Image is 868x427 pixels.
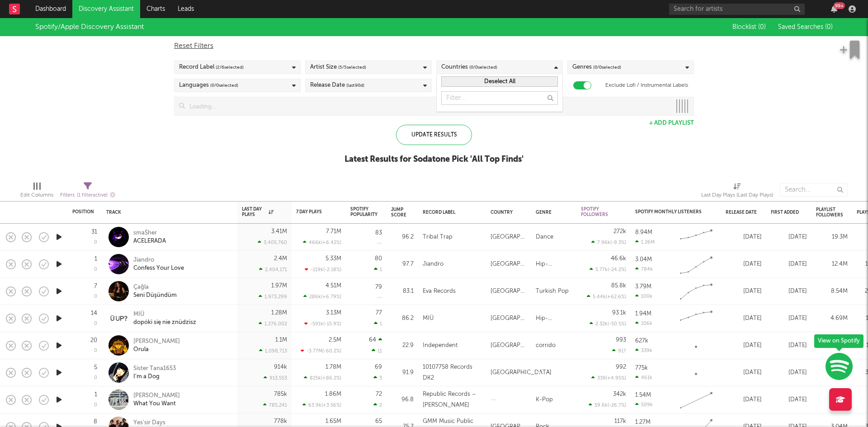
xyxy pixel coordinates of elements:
div: 83 [375,230,382,236]
button: Deselect All [441,76,558,87]
div: sma$her [133,229,166,237]
div: Hip-Hop/Rap [536,313,572,324]
div: 993 [616,337,626,343]
div: [GEOGRAPHIC_DATA] [491,232,527,243]
div: 1.1M [275,337,287,343]
div: 2 [373,402,382,408]
div: 1.94M [635,311,651,317]
div: 3.41M [271,229,287,235]
div: [DATE] [726,232,762,243]
div: Genre [536,210,567,215]
button: 99+ [831,5,837,13]
div: 917 [612,348,626,354]
div: 85.8k [611,283,626,289]
div: [DATE] [771,313,807,324]
div: [DATE] [771,340,807,351]
div: Genres [572,62,621,73]
div: 31 [91,229,97,235]
div: Republic Records – [PERSON_NAME] [423,389,481,411]
div: 286k ( +6.79 % ) [303,294,341,300]
div: Hip-Hop/Rap [536,259,572,270]
a: ÇağlaSeni Düşündüm [133,283,177,300]
span: Saved Searches [778,24,833,30]
div: Latest Results for Sodatone Pick ' All Top Finds ' [344,154,524,165]
div: [DATE] [726,259,762,270]
div: Yes'sir Days [133,419,166,427]
div: 0 [94,375,97,380]
input: Search... [780,183,848,197]
div: 785,241 [263,402,287,408]
div: 785k [274,391,287,397]
div: 5.44k ( +62.6 % ) [587,294,626,300]
span: ( 1 filter active) [77,193,108,198]
div: 11.6M [816,394,848,405]
a: sma$herACELERADA [133,229,166,245]
div: 7 Day Plays [296,209,328,215]
div: 825k ( +86.2 % ) [304,375,341,381]
div: Edit Columns [20,190,53,201]
div: Record Label [179,62,244,73]
input: Search for artists [669,4,805,15]
div: 86.2 [391,313,414,324]
div: 1.86M [325,391,341,397]
div: 99 + [834,2,845,9]
div: 83.1 [391,286,414,297]
div: 1.28M [271,310,287,316]
div: 778k [274,418,287,424]
div: 8.94M [635,230,652,235]
div: [DATE] [771,259,807,270]
span: ( 0 / 0 selected) [593,62,621,73]
div: 339k [635,347,652,353]
label: Exclude Lofi / Instrumental Labels [605,80,688,91]
span: (last 90 d) [346,80,364,91]
div: Last Day Plays (Last Day Plays) [701,178,773,205]
div: 5 [94,365,97,371]
div: [DATE] [771,286,807,297]
div: 64 [369,337,376,343]
div: 91.9 [391,367,414,378]
div: Track [106,210,228,215]
a: [PERSON_NAME]Orula [133,338,180,354]
div: MIÜ [133,310,196,319]
div: Reset Filters [174,41,694,52]
div: 7.96k ( -9.3 % ) [591,239,626,245]
div: 509k [635,402,653,408]
div: 5.33M [325,256,341,262]
div: Playlist Followers [816,207,843,218]
div: -3.77M ( -60.2 % ) [301,348,341,354]
span: ( 0 / 0 selected) [469,62,497,73]
div: 72 [376,391,382,397]
div: 93.1k [612,310,626,316]
div: 79 [375,284,382,290]
div: 4.51M [325,283,341,289]
svg: Chart title [676,280,717,303]
div: 46.6k [611,256,626,262]
div: 59.6k ( -26.7 % ) [589,402,626,408]
div: Eva Records [423,286,456,297]
div: 80 [375,256,382,262]
div: Country [491,210,522,215]
div: [GEOGRAPHIC_DATA] [491,259,527,270]
div: Tribal Trap [423,232,453,243]
div: 22.9 [391,340,414,351]
span: ( 0 ) [825,24,833,30]
div: K-Pop [536,394,553,405]
div: 77 [376,310,382,316]
div: Filters [60,190,115,201]
div: 8.54M [816,286,848,297]
div: Spotify Followers [581,206,613,217]
div: Independent [423,340,458,351]
div: Last Day Plays (Last Day Plays) [701,190,773,201]
div: 339 ( +4.95 % ) [591,375,626,381]
div: Artist Size [310,62,366,73]
div: Record Label [423,210,477,215]
div: [DATE] [726,313,762,324]
div: Confess Your Love [133,264,184,272]
div: 3.79M [635,284,651,290]
div: 1 [94,256,97,262]
div: 775k [635,365,648,371]
div: [DATE] [726,367,762,378]
div: 11 [372,347,382,354]
div: 627k [635,338,648,344]
div: Jiandro [423,259,443,270]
